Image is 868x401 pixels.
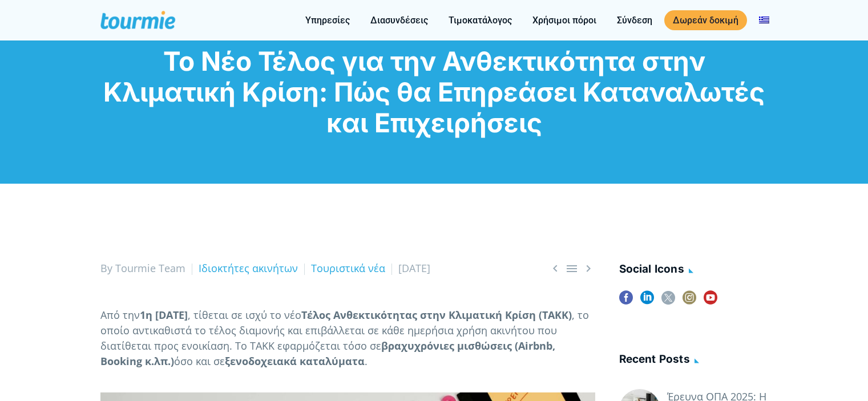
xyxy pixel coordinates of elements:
[297,13,358,27] a: Υπηρεσίες
[619,261,768,280] h4: social icons
[100,261,185,275] span: By Tourmie Team
[608,13,661,27] a: Σύνδεση
[640,291,654,312] a: linkedin
[619,291,633,312] a: facebook
[582,261,595,276] a: 
[365,354,368,368] span: .
[100,46,768,138] h1: Το Νέο Τέλος για την Ανθεκτικότητα στην Κλιματική Κρίση: Πώς θα Επηρεάσει Καταναλωτές και Επιχειρ...
[140,308,188,322] b: 1η [DATE]
[199,261,298,275] a: Ιδιοκτήτες ακινήτων
[188,308,301,322] span: , τίθεται σε ισχύ το νέο
[619,351,768,370] h4: Recent posts
[661,291,675,312] a: twitter
[582,261,595,276] span: Next post
[311,261,385,275] a: Τουριστικά νέα
[683,291,696,312] a: instagram
[704,291,717,312] a: youtube
[225,354,365,368] b: ξενοδοχειακά καταλύματα
[362,13,437,27] a: Διασυνδέσεις
[398,261,430,275] span: [DATE]
[664,10,747,30] a: Δωρεάν δοκιμή
[100,308,589,353] span: , το οποίο αντικαθιστά το τέλος διαμονής και επιβάλλεται σε κάθε ημερήσια χρήση ακινήτου που διατ...
[548,261,562,276] span: Previous post
[565,261,579,276] a: 
[301,308,572,322] b: Τέλος Ανθεκτικότητας στην Κλιματική Κρίση (ΤΑΚΚ)
[174,354,225,368] span: όσο και σε
[440,13,520,27] a: Τιμοκατάλογος
[100,308,140,322] span: Από την
[548,261,562,276] a: 
[524,13,605,27] a: Χρήσιμοι πόροι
